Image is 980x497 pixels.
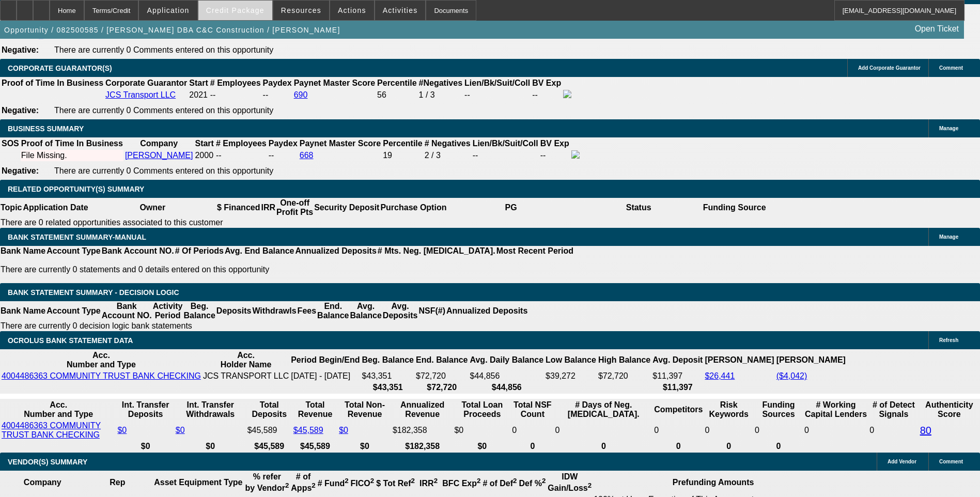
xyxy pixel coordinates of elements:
[349,301,382,321] th: Avg. Balance
[548,472,592,492] b: IDW Gain/Loss
[21,138,123,149] th: Proof of Time In Business
[393,426,453,435] div: $182,358
[377,90,416,100] div: 56
[210,89,261,101] td: --
[939,126,958,131] span: Manage
[532,89,562,101] td: --
[888,459,916,464] span: Add Vendor
[1,78,104,88] th: Proof of Time In Business
[1,138,20,149] th: SOS
[376,479,415,488] b: $ Tot Ref
[290,350,360,370] th: Period Begin/End
[293,426,323,434] a: $45,589
[189,79,208,87] b: Start
[152,301,183,321] th: Activity Period
[392,441,453,452] th: $182,358
[704,400,753,420] th: Risk Keywords
[2,166,39,175] b: Negative:
[652,350,703,370] th: Avg. Deposit
[464,89,531,101] td: --
[415,350,468,370] th: End. Balance
[8,288,179,297] span: Bank Statement Summary - Decision Logic
[858,65,921,71] span: Add Corporate Guarantor
[175,246,224,256] th: # Of Periods
[154,478,242,487] b: Asset Equipment Type
[563,90,571,98] img: facebook-icon.png
[300,151,314,160] a: 668
[175,400,246,420] th: Int. Transfer Withdrawals
[446,301,528,321] th: Annualized Deposits
[262,89,292,101] td: --
[105,90,176,99] a: JCS Transport LLC
[318,479,349,488] b: # Fund
[117,441,174,452] th: $0
[260,198,276,218] th: IRR
[291,472,315,492] b: # of Apps
[140,139,178,148] b: Company
[216,139,267,148] b: # Employees
[447,198,574,218] th: PG
[175,441,246,452] th: $0
[419,479,438,488] b: IRR
[419,90,463,100] div: 1 / 3
[281,6,321,14] span: Resources
[8,185,144,193] span: RELATED OPPORTUNITY(S) SUMMARY
[754,400,803,420] th: Funding Sources
[294,90,308,99] a: 690
[598,350,651,370] th: High Balance
[464,79,530,87] b: Lien/Bk/Suit/Coll
[294,246,377,256] th: Annualized Deposits
[8,125,84,133] span: BUSINESS SUMMARY
[46,301,101,321] th: Account Type
[920,425,931,436] a: 80
[89,198,216,218] th: Owner
[290,371,360,381] td: [DATE] - [DATE]
[276,198,314,218] th: One-off Profit Pts
[472,150,539,161] td: --
[704,421,753,440] td: 0
[415,371,468,381] td: $72,720
[454,421,510,440] td: $0
[415,382,468,393] th: $72,720
[473,139,538,148] b: Lien/Bk/Suit/Coll
[300,139,381,148] b: Paynet Master Score
[470,350,545,370] th: Avg. Daily Balance
[652,371,703,381] td: $11,397
[263,79,292,87] b: Paydex
[224,246,295,256] th: Avg. End Balance
[654,441,703,452] th: 0
[117,426,127,434] a: $0
[545,371,597,381] td: $39,272
[21,151,123,160] div: File Missing.
[54,45,273,54] span: There are currently 0 Comments entered on this opportunity
[392,400,453,420] th: Annualized Revenue
[654,400,703,420] th: Competitors
[588,482,592,489] sup: 2
[454,400,510,420] th: Total Loan Proceeds
[293,400,337,420] th: Total Revenue
[4,26,340,34] span: Opportunity / 082500585 / [PERSON_NAME] DBA C&C Construction / [PERSON_NAME]
[312,482,315,489] sup: 2
[362,382,414,393] th: $43,351
[911,20,963,38] a: Open Ticket
[380,198,447,218] th: Purchase Option
[362,371,414,381] td: $43,351
[470,371,545,381] td: $44,856
[101,246,175,256] th: Bank Account NO.
[362,350,414,370] th: Beg. Balance
[704,350,774,370] th: [PERSON_NAME]
[247,421,292,440] td: $45,589
[411,477,415,485] sup: 2
[338,6,366,14] span: Actions
[54,106,273,115] span: There are currently 0 Comments entered on this opportunity
[338,400,391,420] th: Total Non-Revenue
[105,79,187,87] b: Corporate Guarantor
[8,64,112,72] span: CORPORATE GUARANTOR(S)
[555,400,653,420] th: # Days of Neg. [MEDICAL_DATA].
[297,301,317,321] th: Fees
[1,400,116,420] th: Acc. Number and Type
[273,1,329,20] button: Resources
[46,246,101,256] th: Account Type
[939,459,963,464] span: Comment
[920,400,979,420] th: Authenticity Score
